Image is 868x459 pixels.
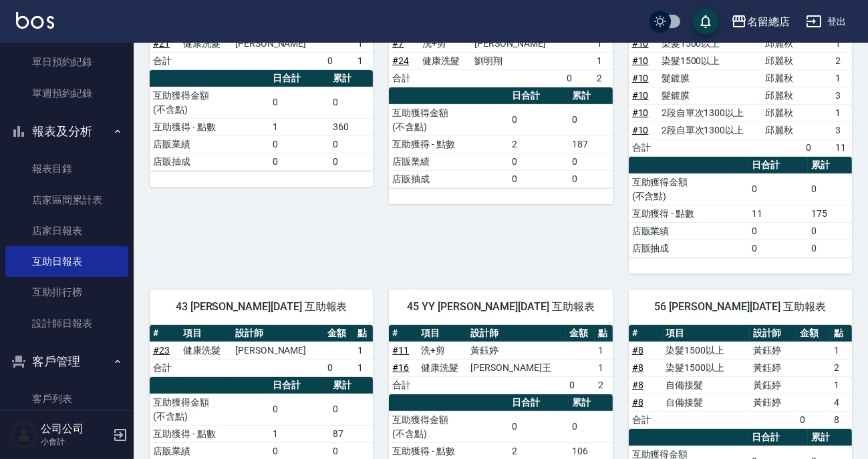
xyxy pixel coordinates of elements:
[150,18,373,70] table: a dense table
[150,87,269,118] td: 互助獲得金額 (不含點)
[593,52,612,69] td: 1
[801,9,852,34] button: 登出
[632,38,649,49] a: #10
[629,173,748,205] td: 互助獲得金額 (不含點)
[663,376,750,394] td: 自備接髮
[632,397,643,408] a: #8
[658,87,762,104] td: 髮鍍膜
[5,114,128,149] button: 報表及分析
[41,436,109,448] p: 小會計
[5,308,128,339] a: 設計師日報表
[808,429,852,446] th: 累計
[832,121,852,139] td: 3
[150,425,269,442] td: 互助獲得 - 點數
[629,157,852,258] table: a dense table
[658,52,762,69] td: 染髮1500以上
[692,8,719,35] button: save
[832,35,852,52] td: 1
[808,173,852,205] td: 0
[595,359,613,376] td: 1
[5,384,128,414] a: 客戶列表
[762,52,802,69] td: 邱麗秋
[354,52,373,69] td: 1
[269,118,329,135] td: 1
[389,170,509,187] td: 店販抽成
[663,394,750,411] td: 自備接髮
[629,205,748,222] td: 互助獲得 - 點數
[405,300,596,314] span: 45 YY [PERSON_NAME][DATE] 互助報表
[632,362,643,373] a: #8
[150,325,180,342] th: #
[232,342,324,359] td: [PERSON_NAME]
[150,153,269,170] td: 店販抽成
[632,55,649,66] a: #10
[150,118,269,135] td: 互助獲得 - 點數
[329,425,374,442] td: 87
[354,35,373,52] td: 1
[632,90,649,101] a: #10
[831,342,852,359] td: 1
[153,345,170,356] a: #23
[808,205,852,222] td: 175
[41,422,109,436] h5: 公司公司
[324,52,354,69] td: 0
[329,135,374,153] td: 0
[324,325,354,342] th: 金額
[569,411,613,442] td: 0
[509,87,569,105] th: 日合計
[389,69,419,87] td: 合計
[797,411,831,428] td: 0
[269,153,329,170] td: 0
[354,359,373,376] td: 1
[595,376,613,394] td: 2
[831,359,852,376] td: 2
[748,205,809,222] td: 11
[832,87,852,104] td: 3
[389,87,612,188] table: a dense table
[509,135,569,153] td: 2
[632,125,649,135] a: #10
[166,300,357,314] span: 43 [PERSON_NAME][DATE] 互助報表
[354,342,373,359] td: 1
[832,69,852,87] td: 1
[595,342,613,359] td: 1
[750,359,797,376] td: 黃鈺婷
[632,380,643,390] a: #8
[569,104,613,135] td: 0
[658,35,762,52] td: 染髮1500以上
[748,222,809,240] td: 0
[232,325,324,342] th: 設計師
[629,18,852,157] table: a dense table
[629,240,748,257] td: 店販抽成
[5,246,128,277] a: 互助日報表
[471,52,563,69] td: 劉明翔
[569,87,613,105] th: 累計
[645,300,836,314] span: 56 [PERSON_NAME][DATE] 互助報表
[663,325,750,342] th: 項目
[632,107,649,118] a: #10
[563,69,593,87] td: 0
[392,345,409,356] a: #11
[566,376,595,394] td: 0
[180,325,232,342] th: 項目
[566,325,595,342] th: 金額
[329,70,374,87] th: 累計
[392,55,409,66] a: #24
[803,139,832,156] td: 0
[831,376,852,394] td: 1
[748,240,809,257] td: 0
[269,70,329,87] th: 日合計
[418,325,467,342] th: 項目
[5,344,128,379] button: 客戶管理
[329,394,374,425] td: 0
[748,157,809,174] th: 日合計
[16,12,54,29] img: Logo
[354,325,373,342] th: 點
[632,73,649,83] a: #10
[419,52,471,69] td: 健康洗髮
[762,69,802,87] td: 邱麗秋
[509,153,569,170] td: 0
[389,325,418,342] th: #
[329,87,374,118] td: 0
[629,411,663,428] td: 合計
